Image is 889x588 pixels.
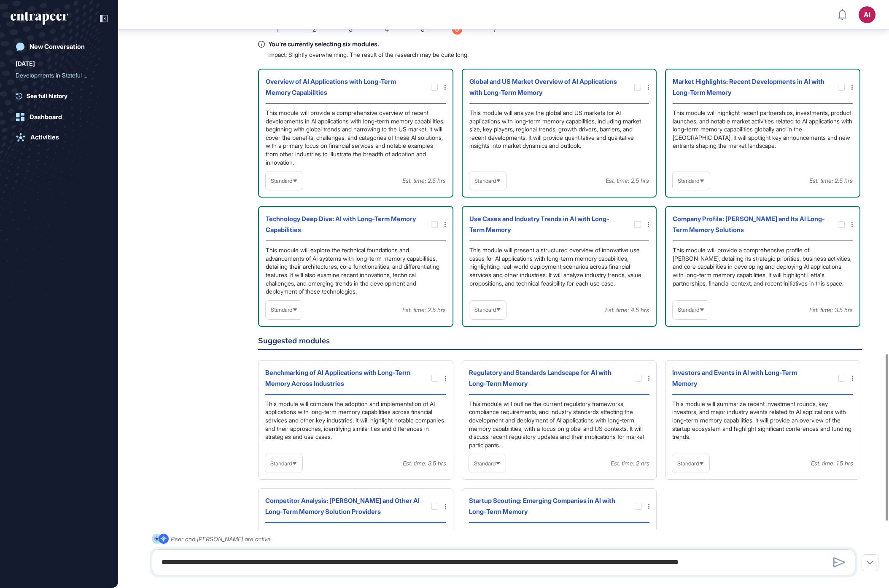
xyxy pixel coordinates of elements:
[402,175,446,186] div: Est. time: 2.5 hrs
[271,307,292,313] span: Standard
[673,109,853,166] div: This module will highlight recent partnerships, investments, product launches, and notable market...
[678,178,699,184] span: Standard
[403,458,446,469] div: Est. time: 3.5 hrs
[385,24,389,35] span: 4
[678,307,699,313] span: Standard
[265,528,446,577] div: This module will provide a comparative analysis of [PERSON_NAME] and other leading companies offe...
[16,59,35,69] div: [DATE]
[474,307,496,313] span: Standard
[469,109,649,166] div: This module will analyze the global and US markets for AI applications with long-term memory capa...
[452,24,462,35] span: 6
[672,400,853,449] div: This module will summarize recent investment rounds, key investors, and major industry events rel...
[171,534,271,544] div: Peer and [PERSON_NAME] are active
[469,76,627,98] div: Global and US Market Overview of AI Applications with Long-Term Memory
[312,24,316,35] span: 2
[16,69,102,82] div: Developments in Stateful AI Agents with Long-Term Memory
[677,460,699,467] span: Standard
[859,6,876,23] button: AI
[421,24,425,35] span: 5
[30,43,85,51] div: New Conversation
[268,51,469,59] p: Impact: Slightly overwhelming. The result of the research may be quite long.
[276,24,279,35] span: 1
[27,91,67,100] span: See full history
[469,214,622,235] div: Use Cases and Industry Trends in AI with Long-Term Memory
[469,367,625,389] div: Regulatory and Standards Landscape for AI with Long-Term Memory
[469,400,650,449] div: This module will outline the current regulatory frameworks, compliance requirements, and industry...
[809,175,853,186] div: Est. time: 2.5 hrs
[673,246,853,296] div: This module will provide a comprehensive profile of [PERSON_NAME], detailing its strategic priori...
[266,214,420,235] div: Technology Deep Dive: AI with Long-Term Memory Capabilities
[469,495,626,517] div: Startup Scouting: Emerging Companies in AI with Long-Term Memory
[16,91,108,100] a: See full history
[11,109,108,126] a: Dashboard
[30,134,59,141] div: Activities
[270,460,292,467] span: Standard
[266,109,446,166] div: This module will provide a comprehensive overview of recent developments in AI applications with ...
[11,129,108,146] a: Activities
[809,305,853,315] div: Est. time: 3.5 hrs
[493,24,497,35] span: 7
[11,12,68,25] div: entrapeer-logo
[265,495,427,517] div: Competitor Analysis: [PERSON_NAME] and Other AI Long-Term Memory Solution Providers
[811,458,853,469] div: Est. time: 1.5 hrs
[265,400,446,449] div: This module will compare the adoption and implementation of AI applications with long-term memory...
[11,38,108,55] a: New Conversation
[16,69,96,82] div: Developments in Stateful ...
[258,337,862,350] h6: Suggested modules
[265,367,424,389] div: Benchmarking of AI Applications with Long-Term Memory Across Industries
[605,305,649,315] div: Est. time: 4.5 hrs
[268,39,379,50] span: You're currently selecting six modules.
[474,460,496,467] span: Standard
[606,175,649,186] div: Est. time: 2.5 hrs
[469,246,649,296] div: This module will present a structured overview of innovative use cases for AI applications with l...
[266,76,420,98] div: Overview of AI Applications with Long-Term Memory Capabilities
[673,214,830,235] div: Company Profile: [PERSON_NAME] and Its AI Long-Term Memory Solutions
[672,367,822,389] div: Investors and Events in AI with Long-Term Memory
[402,305,446,315] div: Est. time: 2.5 hrs
[30,113,62,121] div: Dashboard
[474,178,496,184] span: Standard
[611,458,649,469] div: Est. time: 2 hrs
[266,246,446,296] div: This module will explore the technical foundations and advancements of AI systems with long-term ...
[673,76,829,98] div: Market Highlights: Recent Developments in AI with Long-Term Memory
[469,528,650,577] div: This module will identify and profile emerging startups developing AI applications with long-term...
[349,24,353,35] span: 3
[271,178,292,184] span: Standard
